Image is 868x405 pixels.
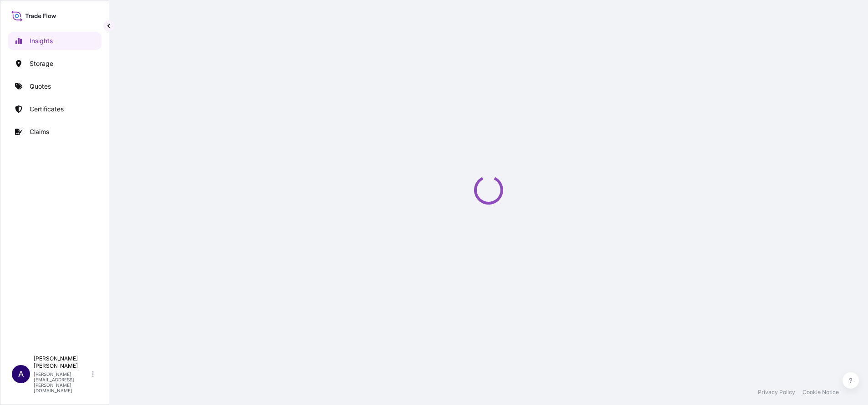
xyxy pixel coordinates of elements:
[30,82,51,91] p: Quotes
[8,77,101,95] a: Quotes
[758,389,795,396] a: Privacy Policy
[30,36,53,45] p: Insights
[34,371,90,393] p: [PERSON_NAME][EMAIL_ADDRESS][PERSON_NAME][DOMAIN_NAME]
[8,123,101,141] a: Claims
[30,105,64,114] p: Certificates
[18,370,24,379] span: A
[34,355,90,370] p: [PERSON_NAME] [PERSON_NAME]
[30,59,53,68] p: Storage
[8,100,101,118] a: Certificates
[8,32,101,50] a: Insights
[802,389,839,396] a: Cookie Notice
[30,127,49,136] p: Claims
[8,55,101,73] a: Storage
